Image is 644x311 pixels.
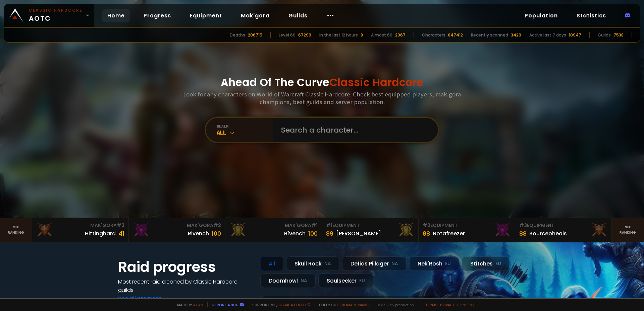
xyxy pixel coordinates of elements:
small: NA [301,278,307,284]
div: realm [217,124,273,129]
div: Equipment [519,222,607,229]
div: In the last 12 hours [319,32,358,38]
small: EU [495,260,501,267]
a: Statistics [571,9,611,22]
span: # 2 [213,222,221,229]
div: 88 [423,229,430,238]
div: Soulseeker [318,274,373,288]
span: AOTC [29,7,83,23]
div: All [217,129,273,136]
span: # 3 [117,222,124,229]
div: Level 60 [279,32,296,38]
a: a fan [193,302,203,307]
div: Guilds [598,32,611,38]
a: Equipment [184,9,227,22]
div: Characters [422,32,445,38]
div: 100 [308,229,318,238]
div: Almost 60 [371,32,392,38]
div: Rîvench [284,229,306,238]
a: Classic HardcoreAOTC [4,4,94,27]
div: 89 [326,229,333,238]
span: Support me, [248,302,311,307]
div: Notafreezer [433,229,465,238]
a: Buy me a coffee [277,302,311,307]
div: 847412 [448,32,463,38]
div: 206715 [248,32,262,38]
a: #3Equipment88Sourceoheals [515,218,612,242]
span: # 1 [326,222,332,229]
a: Seeranking [612,218,644,242]
span: # 1 [311,222,318,229]
a: #1Equipment89[PERSON_NAME] [322,218,419,242]
a: Consent [457,302,475,307]
a: Mak'Gora#1Rîvench100 [225,218,322,242]
div: 88 [519,229,527,238]
div: 2067 [395,32,406,38]
div: Equipment [326,222,414,229]
a: See all progress [118,295,162,302]
div: 3429 [511,32,521,38]
div: Recently scanned [471,32,508,38]
h3: Look for any characters on World of Warcraft Classic Hardcore. Check best equipped players, mak'g... [180,90,464,106]
span: Made by [173,302,203,307]
span: # 3 [519,222,527,229]
div: 67299 [298,32,311,38]
small: EU [445,260,451,267]
a: #2Equipment88Notafreezer [419,218,515,242]
span: Checkout [315,302,370,307]
a: Population [519,9,563,22]
div: 41 [118,229,124,238]
div: Hittinghard [85,229,116,238]
a: Mak'gora [235,9,275,22]
div: Mak'Gora [133,222,221,229]
small: Classic Hardcore [29,7,83,13]
div: All [260,256,283,271]
div: Equipment [423,222,511,229]
span: # 2 [423,222,430,229]
a: Privacy [440,302,454,307]
div: Active last 7 days [529,32,566,38]
small: EU [359,278,365,284]
div: Rivench [188,229,209,238]
h1: Raid progress [118,256,252,278]
div: Defias Pillager [342,256,407,271]
div: [PERSON_NAME] [336,229,381,238]
div: Skull Rock [286,256,339,271]
a: Home [102,9,130,22]
div: Nek'Rosh [409,256,459,271]
span: v. d752d5 - production [374,302,414,307]
div: Deaths [230,32,245,38]
a: Mak'Gora#3Hittinghard41 [32,218,129,242]
a: Report a bug [212,302,238,307]
input: Search a character... [277,118,430,142]
div: Mak'Gora [229,222,318,229]
div: 100 [212,229,221,238]
a: Progress [138,9,176,22]
a: Guilds [283,9,313,22]
div: Doomhowl [260,274,316,288]
small: NA [324,260,331,267]
a: Mak'Gora#2Rivench100 [129,218,225,242]
a: Terms [425,302,437,307]
a: [DOMAIN_NAME] [340,302,370,307]
div: 8 [361,32,363,38]
div: Stitches [462,256,509,271]
small: NA [391,260,398,267]
span: Classic Hardcore [329,75,423,90]
div: Sourceoheals [529,229,567,238]
h1: Ahead Of The Curve [221,74,423,90]
div: 10947 [569,32,581,38]
div: Mak'Gora [36,222,124,229]
h4: Most recent raid cleaned by Classic Hardcore guilds [118,278,252,294]
div: 7538 [613,32,624,38]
